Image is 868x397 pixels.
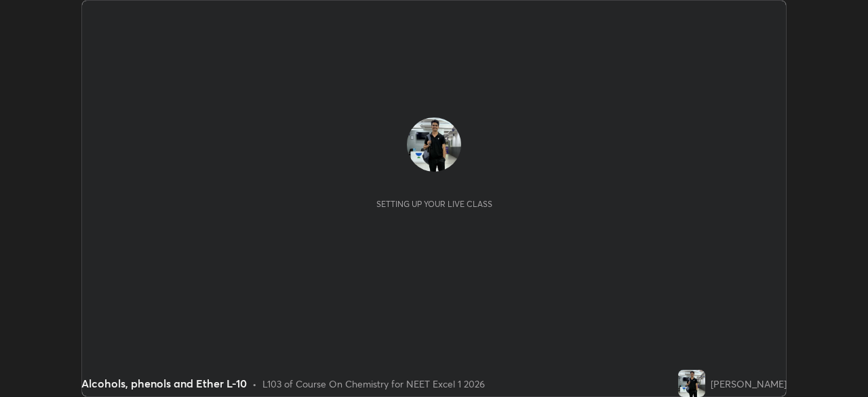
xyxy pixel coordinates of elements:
[407,117,461,172] img: c88684c4e92247ffae064e3b2ea73d87.jpg
[376,199,492,209] div: Setting up your live class
[711,377,787,391] div: [PERSON_NAME]
[678,370,705,397] img: c88684c4e92247ffae064e3b2ea73d87.jpg
[252,377,257,391] div: •
[262,377,485,391] div: L103 of Course On Chemistry for NEET Excel 1 2026
[81,375,247,392] div: Alcohols, phenols and Ether L-10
